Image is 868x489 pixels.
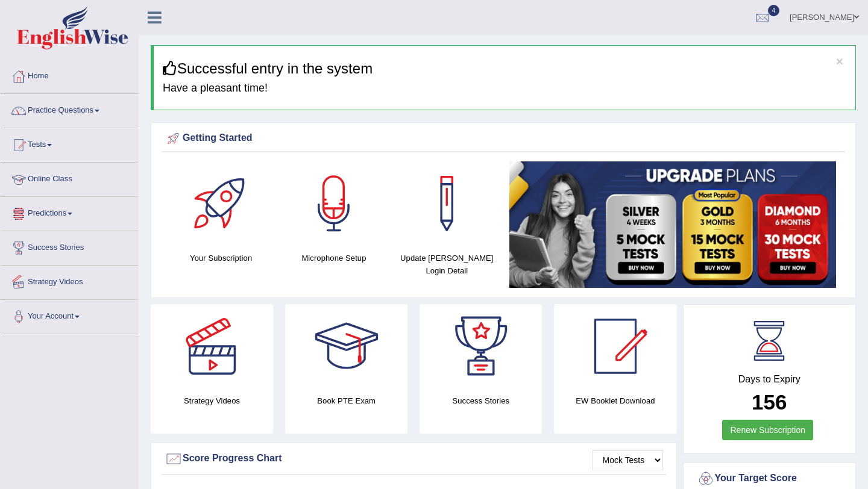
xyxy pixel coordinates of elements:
[151,394,273,407] h4: Strategy Videos
[1,266,138,296] a: Strategy Videos
[697,470,843,488] div: Your Target Score
[283,252,384,264] h4: Microphone Setup
[1,60,138,90] a: Home
[509,161,836,288] img: small5.jpg
[722,420,813,440] a: Renew Subscription
[836,55,843,67] button: ×
[1,197,138,227] a: Predictions
[285,394,407,407] h4: Book PTE Exam
[165,129,842,148] div: Getting Started
[768,5,780,16] span: 4
[752,390,787,414] b: 156
[397,252,497,277] h4: Update [PERSON_NAME] Login Detail
[420,394,542,407] h4: Success Stories
[163,61,846,76] h3: Successful entry in the system
[1,163,138,193] a: Online Class
[163,83,846,95] h4: Have a pleasant time!
[1,94,138,124] a: Practice Questions
[554,394,676,407] h4: EW Booklet Download
[1,300,138,330] a: Your Account
[165,450,663,468] div: Score Progress Chart
[171,252,271,264] h4: Your Subscription
[697,374,843,385] h4: Days to Expiry
[1,128,138,158] a: Tests
[1,231,138,261] a: Success Stories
